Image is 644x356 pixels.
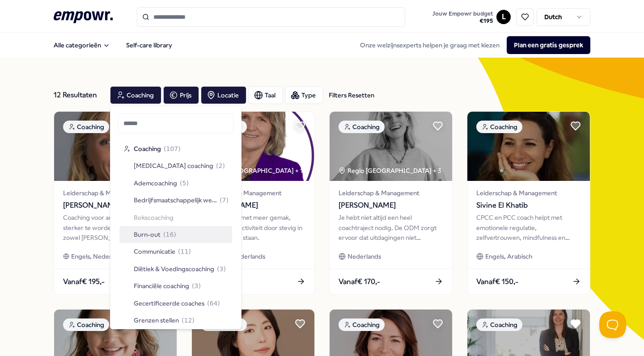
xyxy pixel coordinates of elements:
div: Regio [GEOGRAPHIC_DATA] + 3 [339,166,441,176]
span: Engels, Arabisch [485,251,532,261]
span: ( 16 ) [163,230,176,239]
div: Coaching [339,318,385,331]
button: L [496,10,511,24]
span: Burn-out [134,230,161,239]
span: Sivine El Khatib [476,200,581,211]
img: package image [330,112,452,181]
button: Taal [248,86,283,104]
span: Gecertificeerde coaches [134,298,204,308]
span: Leiderschap & Management [201,188,305,198]
span: Financiële coaching [134,281,189,291]
div: 12 Resultaten [54,86,103,104]
input: Search for products, categories or subcategories [137,7,405,27]
span: Leiderschap & Management [63,188,168,198]
div: Leidinggeven met meer gemak, plezier en effectiviteit door stevig in je schoenen te staan. [201,213,305,243]
span: € 195 [432,17,493,25]
span: Coaching [134,144,161,154]
span: Leiderschap & Management [476,188,581,198]
span: [PERSON_NAME] [339,200,443,211]
div: Coaching [63,121,109,133]
div: Regio [GEOGRAPHIC_DATA] + 1 [201,166,303,176]
span: Leiderschap & Management [339,188,443,198]
span: Vanaf € 195,- [63,276,105,288]
img: package image [467,112,590,181]
span: [PERSON_NAME] [201,200,305,211]
span: ( 64 ) [207,298,220,308]
span: Engels, Nederlands, Italiaans, Zweeds [71,251,168,261]
span: Ademcoaching [134,178,177,188]
span: Vanaf € 150,- [476,276,518,288]
button: Coaching [110,86,161,104]
div: CPCC en PCC coach helpt met emotionele regulatie, zelfvertrouwen, mindfulness en conflictbeheersi... [476,213,581,243]
span: [PERSON_NAME] [63,200,168,211]
a: package imageCoachingLeiderschap & Management[PERSON_NAME]Coaching voor ambitieuze leiders om ste... [54,111,177,295]
div: Suggestions [118,138,234,325]
span: Bedrijfsmaatschappelijk werk [134,195,217,205]
nav: Main [47,36,179,54]
img: package image [54,112,177,181]
a: Jouw Empowr budget€195 [429,8,496,26]
span: Nederlands [347,251,381,261]
button: Alle categorieën [47,36,117,54]
a: package imageCoachingLeiderschap & ManagementSivine El KhatibCPCC en PCC coach helpt met emotione... [467,111,590,295]
iframe: Help Scout Beacon - Open [599,311,626,338]
span: ( 3 ) [192,281,201,291]
div: Onze welzijnsexperts helpen je graag met kiezen [353,36,590,54]
span: [MEDICAL_DATA] coaching [134,161,213,171]
div: Coaching voor ambitieuze leiders om sterker te worden in het leiden van zowel [PERSON_NAME] als a... [63,213,168,243]
span: Vanaf € 170,- [339,276,380,288]
span: ( 3 ) [217,264,226,274]
span: ( 5 ) [180,178,189,188]
span: Jouw Empowr budget [432,10,493,17]
button: Prijs [163,86,199,104]
div: Je hebt niet altijd een heel coachtraject nodig. De ODM zorgt ervoor dat uitdagingen niet complex... [339,213,443,243]
a: Self-care library [119,36,179,54]
span: ( 2 ) [216,161,225,171]
button: Type [285,86,323,104]
button: Locatie [201,86,246,104]
img: package image [192,112,314,181]
button: Jouw Empowr budget€195 [431,8,495,26]
div: Coaching [476,121,522,133]
div: Coaching [63,318,109,331]
span: ( 11 ) [178,247,191,256]
a: package imageCoachingRegio [GEOGRAPHIC_DATA] + 3Leiderschap & Management[PERSON_NAME]Je hebt niet... [329,111,453,295]
span: Grenzen stellen [134,315,179,325]
div: Coaching [339,121,385,133]
span: ( 107 ) [164,144,181,154]
a: package imageCoachingRegio [GEOGRAPHIC_DATA] + 1Leiderschap & Management[PERSON_NAME]Leidinggeven... [191,111,315,295]
div: Coaching [476,318,522,331]
span: Diëtiek & Voedingscoaching [134,264,214,274]
span: ( 12 ) [182,315,195,325]
span: Communicatie [134,247,175,256]
span: ( 7 ) [220,195,229,205]
button: Plan een gratis gesprek [507,36,590,54]
div: Filters Resetten [329,90,374,100]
